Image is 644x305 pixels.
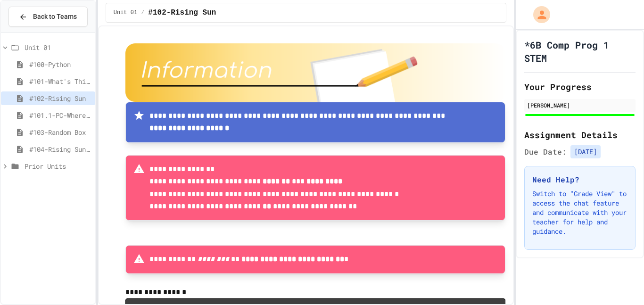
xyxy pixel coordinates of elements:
span: Due Date: [524,146,567,157]
span: #104-Rising Sun Plus [29,144,91,154]
h1: *6B Comp Prog 1 STEM [524,38,636,65]
h3: Need Help? [532,174,627,185]
span: #101-What's This ?? [29,76,91,86]
span: #102-Rising Sun [148,7,216,18]
span: #101.1-PC-Where am I? [29,110,91,120]
span: #100-Python [29,59,91,69]
span: Unit 01 [25,42,91,52]
span: / [141,9,144,16]
span: Unit 01 [114,9,137,16]
span: Prior Units [25,161,91,171]
div: My Account [523,4,553,25]
span: [DATE] [570,145,601,158]
h2: Your Progress [524,80,636,93]
span: #103-Random Box [29,127,91,137]
div: [PERSON_NAME] [527,101,633,109]
p: Switch to "Grade View" to access the chat feature and communicate with your teacher for help and ... [532,189,627,236]
button: Back to Teams [8,7,88,27]
span: Back to Teams [33,12,77,22]
h2: Assignment Details [524,128,636,141]
span: #102-Rising Sun [29,93,91,103]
